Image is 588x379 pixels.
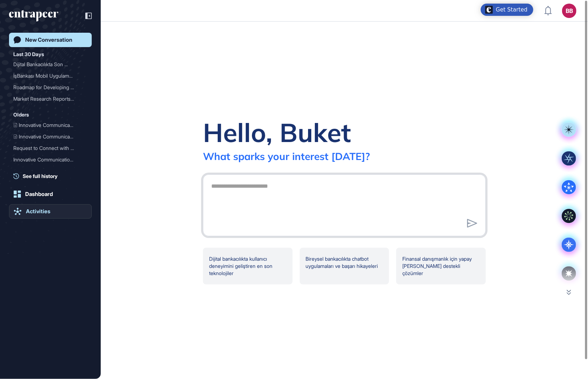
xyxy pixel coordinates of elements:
div: User Request to Connect w... [13,165,82,177]
div: Innovative Communication Solutions by Disaster Tech Startups [13,154,87,165]
a: Dashboard [9,187,92,201]
div: Get Started [496,6,528,13]
div: Market Research Reports o... [13,93,82,105]
div: Innovative Communication ... [13,131,82,142]
div: Olders [13,110,29,119]
div: Dijital Bankacılıkta Son Trendler ve Maxi Chatbot'a Eklenebilecek Özellikler [13,59,87,70]
div: entrapeer-logo [9,10,58,22]
div: Innovative Communication ... [13,119,82,131]
div: New Conversation [25,37,72,43]
div: What sparks your interest [DATE]? [203,150,370,163]
div: Roadmap for Developing the Most Accurate and Used Mobile Banking Chatbot by 2026 [13,82,87,93]
div: Innovative Communication Solutions in Disaster Tech: A Comprehensive Scouting Report [13,131,87,142]
div: Request to Connect with N... [13,142,82,154]
img: launcher-image-alternative-text [485,6,493,14]
a: New Conversation [9,33,92,47]
div: Innovative Communication ... [13,154,82,165]
div: Bireysel bankacılıkta chatbot uygulamaları ve başarı hikayeleri [300,248,389,284]
div: İşBankası Mobil Uygulamasındaki Maxi Chatbot Hakkında Bilgiler [13,70,87,82]
div: User Request to Connect with Scout Companies [13,165,87,177]
div: Dijital Bankacılıkta Son ... [13,59,82,70]
div: Dashboard [25,191,53,197]
span: See full history [23,172,58,180]
a: See full history [13,172,92,180]
div: Last 30 Days [13,50,44,59]
div: Activities [26,208,50,215]
div: Open Get Started checklist [481,4,533,16]
button: BB [562,4,576,18]
div: Dijital bankacılıkta kullanıcı deneyimini geliştiren en son teknolojiler [203,248,293,284]
a: Activities [9,204,92,219]
div: Innovative Communication Solutions in Disaster Tech: A Comprehensive Scouting Report [13,119,87,131]
div: Market Research Reports on Generative AI Trends [13,93,87,105]
div: Hello, Buket [203,116,351,149]
div: Request to Connect with Nova Companies [13,142,87,154]
div: Roadmap for Developing th... [13,82,82,93]
div: İşBankası Mobil Uygulamas... [13,70,82,82]
div: Finansal danışmanlık için yapay [PERSON_NAME] destekli çözümler [396,248,486,284]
